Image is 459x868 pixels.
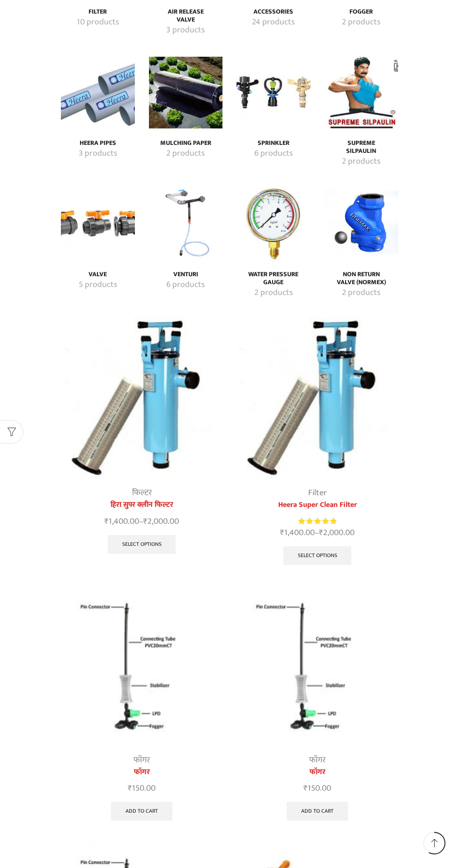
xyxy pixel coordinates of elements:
h4: Venturi [159,271,213,279]
a: फॉगर [61,767,222,778]
h4: Fogger [335,8,388,16]
span: ₹ [280,526,284,540]
a: Visit product category Mulching Paper [159,148,213,160]
mark: 24 products [252,16,295,29]
a: Visit product category Valve [71,279,125,291]
span: ₹ [319,526,323,540]
span: – [237,527,398,539]
a: फॉगर [133,753,150,767]
img: Mulching Paper [149,55,223,129]
a: Visit product category Filter [71,8,125,16]
bdi: 150.00 [128,781,155,795]
a: Visit product category Mulching Paper [159,139,213,147]
a: Visit product category Supreme Silpaulin [335,156,388,168]
a: Visit product category Non Return Valve (Normex) [335,271,388,287]
h4: Water Pressure Gauge [247,271,300,287]
span: ₹ [143,514,148,528]
h4: Mulching Paper [159,139,213,147]
a: Visit product category Air Release Valve [159,8,213,24]
a: Visit product category Venturi [149,187,223,261]
img: Sprinkler [237,55,311,129]
mark: 3 products [79,148,117,160]
a: Select options for “Heera Super Clean Filter” [283,546,352,565]
h4: Sprinkler [247,139,300,147]
h4: Filter [71,8,125,16]
a: Visit product category Venturi [159,279,213,291]
mark: 5 products [79,279,117,291]
a: Visit product category Heera Pipes [61,55,135,129]
a: हिरा सुपर क्लीन फिल्टर [61,499,222,511]
img: फॉगर [237,585,398,747]
bdi: 1,400.00 [104,514,139,528]
img: Heera-super-clean-filter [61,317,222,479]
div: Rated 5.00 out of 5 [298,516,336,526]
a: Select options for “हिरा सुपर क्लीन फिल्टर” [108,535,176,554]
a: Visit product category Sprinkler [247,148,300,160]
a: Filter [308,486,327,500]
a: Visit product category Non Return Valve (Normex) [335,287,388,299]
a: फॉगर [237,767,398,778]
a: Visit product category Sprinkler [247,139,300,147]
mark: 6 products [166,279,205,291]
img: Heera Pipes [61,55,135,129]
a: Visit product category Heera Pipes [71,139,125,147]
mark: 2 products [342,156,380,168]
a: Visit product category Sprinkler [237,55,311,129]
mark: 2 products [342,16,380,29]
a: Visit product category Venturi [159,271,213,279]
mark: 10 products [77,16,119,29]
span: – [61,515,222,528]
img: फॉगर [61,585,222,747]
a: Visit product category Fogger [335,16,388,29]
h4: Supreme Silpaulin [335,139,388,155]
bdi: 2,000.00 [319,526,355,540]
bdi: 2,000.00 [143,514,179,528]
h4: Valve [71,271,125,279]
a: Visit product category Mulching Paper [149,55,223,129]
a: फिल्टर [132,486,152,500]
a: Visit product category Supreme Silpaulin [325,55,399,129]
span: Rated out of 5 [298,516,336,526]
h4: Heera Pipes [71,139,125,147]
a: Visit product category Valve [71,271,125,279]
a: Visit product category Air Release Valve [159,24,213,37]
mark: 2 products [166,148,205,160]
img: Valve [61,187,135,261]
a: Add to cart: “फॉगर” [111,802,172,821]
span: ₹ [104,514,109,528]
bdi: 1,400.00 [280,526,315,540]
a: Visit product category Accessories [247,16,300,29]
a: Visit product category Water Pressure Gauge [247,271,300,287]
img: Non Return Valve (Normex) [325,187,399,261]
a: Visit product category Fogger [335,8,388,16]
a: Visit product category Accessories [247,8,300,16]
h4: Non Return Valve (Normex) [335,271,388,287]
a: Visit product category Water Pressure Gauge [237,187,311,261]
img: Supreme Silpaulin [325,55,399,129]
span: ₹ [128,781,132,795]
span: ₹ [304,781,308,795]
a: फॉगर [309,753,326,767]
bdi: 150.00 [304,781,331,795]
img: Water Pressure Gauge [237,187,311,261]
img: Venturi [149,187,223,261]
mark: 3 products [166,24,205,37]
a: Add to cart: “फॉगर” [287,802,348,821]
a: Heera Super Clean Filter [237,499,398,511]
a: Visit product category Supreme Silpaulin [335,139,388,155]
img: Heera-super-clean-filter [237,317,398,479]
a: Visit product category Heera Pipes [71,148,125,160]
a: Visit product category Filter [71,16,125,29]
mark: 6 products [254,148,293,160]
a: Visit product category Water Pressure Gauge [247,287,300,299]
a: Visit product category Non Return Valve (Normex) [325,187,399,261]
a: Visit product category Valve [61,187,135,261]
mark: 2 products [254,287,293,299]
h4: Air Release Valve [159,8,213,24]
mark: 2 products [342,287,380,299]
h4: Accessories [247,8,300,16]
